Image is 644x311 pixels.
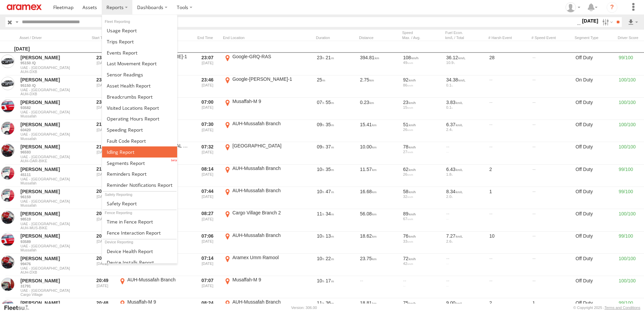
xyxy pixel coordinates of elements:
div: Entered prior to selected date range [90,277,115,298]
div: Exited after selected date range [195,143,220,164]
a: [PERSON_NAME] [21,99,86,105]
label: [DATE] [581,17,600,25]
span: 35 [326,167,334,172]
div: 0.23 [359,98,399,119]
div: 23 [403,99,442,105]
div: 51 [403,122,442,128]
div: Entered prior to selected date range [90,120,115,141]
a: View Asset in Asset Management [1,278,14,291]
a: View Asset in Asset Management [1,166,14,180]
div: 6.37 [446,122,485,128]
span: Filter Results to this Group [21,70,86,74]
a: [PERSON_NAME] [21,55,86,61]
div: 10.9 [446,61,485,65]
div: Entered prior to selected date range [90,76,115,97]
div: 27 [403,150,442,154]
div: 33 [403,239,442,243]
label: Click to View Event Location [223,120,297,141]
span: 11 [317,300,324,306]
div: 8.34 [446,188,485,195]
a: [PERSON_NAME] [21,233,86,239]
div: 26 [403,172,442,176]
div: Musaffah-M 9 [232,98,296,104]
div: Entered prior to selected date range [90,54,115,74]
a: Idling Report [102,146,177,158]
span: 10 [317,256,324,261]
a: View Asset in Asset Management [1,55,14,68]
a: 93582 [21,105,86,110]
span: UAE - [GEOGRAPHIC_DATA] [21,288,86,292]
a: Service Reminder Notifications Report [102,179,177,191]
div: AUH-Mussafah Branch [127,277,191,283]
div: 2 [488,165,529,186]
div: AUH-Mussafah Branch [232,299,296,305]
div: Click to Sort [195,35,220,40]
div: 9.00 [446,300,485,306]
a: 99476 [21,262,86,266]
div: Exited after selected date range [195,120,220,141]
div: AUH-Mussafah Branch [232,120,296,127]
a: Sensor Readings [102,69,177,80]
div: AUH-Mussafah Branch [232,232,296,238]
div: 2.75 [359,76,399,97]
a: Usage Report [102,25,177,36]
div: Exited after selected date range [195,277,220,298]
a: View Asset in Asset Management [1,233,14,246]
div: Off Duty [575,232,615,253]
a: Asset Health Report [102,80,177,91]
a: Full Events Report [102,47,177,58]
a: View Asset in Asset Management [1,122,14,135]
a: Trips Report [102,36,177,47]
a: Breadcrumbs Report [102,91,177,102]
div: © Copyright 2025 - [573,306,640,310]
div: 7.27 [446,233,485,239]
div: Cargo Village Branch 2 [232,210,296,216]
div: 15.41 [359,120,399,141]
div: Entered prior to selected date range [90,232,115,253]
div: 1.8 [446,172,485,176]
div: 34.38 [446,77,485,83]
div: Google-[PERSON_NAME]-1 [232,76,296,82]
div: 16.68 [359,187,399,208]
div: Exited after selected date range [195,54,220,74]
div: 89 [403,211,442,217]
a: Safety Report [102,198,177,209]
span: UAE - [GEOGRAPHIC_DATA] [21,177,86,181]
img: aramex-logo.svg [7,4,42,10]
span: 55 [326,100,334,105]
div: Entered prior to selected date range [90,143,115,164]
div: Entered prior to selected date range [90,254,115,275]
div: 11.57 [359,165,399,186]
span: UAE - [GEOGRAPHIC_DATA] [21,199,86,203]
span: 10 [317,278,324,283]
div: Version: 306.00 [291,306,317,310]
div: 92 [403,77,442,83]
div: 67 [403,217,442,221]
div: Entered prior to selected date range [90,165,115,186]
div: AUH-Mussafah Branch [232,187,296,194]
span: Filter Results to this Group [21,181,86,185]
label: Click to View Event Location [223,187,297,208]
div: 108 [403,55,442,61]
span: Filter Results to this Group [21,137,86,141]
a: Time in Fences Report [102,216,177,227]
span: Filter Results to this Group [21,114,86,118]
a: [PERSON_NAME] [21,122,86,128]
a: 45111 [21,172,86,177]
div: Musaffah-M 9 [232,277,296,283]
div: AUH-Mussafah Branch [232,165,296,171]
div: 10 [488,232,529,253]
a: Device Installs Report [102,257,177,268]
label: Click to View Event Location [223,210,297,231]
div: Off Duty [575,277,615,298]
span: 37 [326,144,334,149]
div: 58 [403,188,442,195]
div: 62 [403,166,442,172]
a: [PERSON_NAME] [21,255,86,262]
span: UAE - [GEOGRAPHIC_DATA] [21,222,86,226]
div: 1 [488,187,529,208]
span: 21 [326,55,334,60]
div: Off Duty [575,187,615,208]
div: Exited after selected date range [195,254,220,275]
a: Visited Locations Report [102,102,177,113]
